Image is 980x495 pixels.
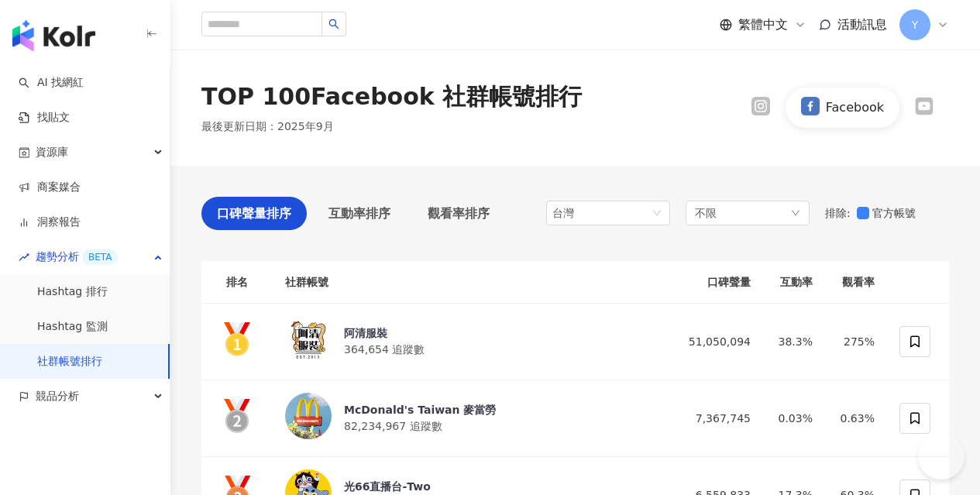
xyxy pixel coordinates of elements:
a: KOL AvatarMcDonald's Taiwan 麥當勞82,234,967 追蹤數 [285,393,658,444]
a: searchAI 找網紅 [19,75,84,91]
span: 82,234,967 追蹤數 [344,420,442,432]
a: 商案媒合 [19,180,81,195]
div: Facebook [826,99,884,116]
span: 互動率排序 [328,204,390,223]
p: 最後更新日期 ： 2025年9月 [201,119,334,135]
span: 資源庫 [36,135,68,170]
span: 趨勢分析 [36,239,118,274]
a: 找貼文 [19,110,70,125]
th: 口碑聲量 [670,261,763,304]
th: 互動率 [763,261,825,304]
span: 活動訊息 [837,17,887,32]
span: 364,654 追蹤數 [344,343,425,356]
a: Hashtag 監測 [37,319,108,335]
span: 官方帳號 [869,205,922,222]
img: KOL Avatar [285,393,332,439]
span: 不限 [695,205,717,222]
div: 0.03% [775,410,813,427]
div: BETA [82,249,118,265]
div: 台灣 [552,201,603,225]
div: 光66直播台-Two [344,479,431,494]
span: 排除 : [825,207,851,219]
span: 繁體中文 [738,16,788,33]
a: KOL Avatar阿清服裝364,654 追蹤數 [285,316,658,367]
img: KOL Avatar [285,316,332,363]
a: 洞察報告 [19,215,81,230]
img: logo [12,20,95,51]
th: 觀看率 [825,261,887,304]
div: 阿清服裝 [344,325,425,341]
div: TOP 100 Facebook 社群帳號排行 [201,81,582,113]
a: 社群帳號排行 [37,354,102,370]
iframe: Help Scout Beacon - Open [918,433,965,480]
span: 觀看率排序 [428,204,490,223]
div: 38.3% [775,333,813,350]
div: 51,050,094 [683,333,751,350]
th: 社群帳號 [273,261,670,304]
span: Y [912,16,919,33]
span: 競品分析 [36,379,79,414]
span: rise [19,252,29,263]
a: Hashtag 排行 [37,284,108,300]
span: search [328,19,339,29]
span: 口碑聲量排序 [217,204,291,223]
div: 275% [837,333,875,350]
div: 7,367,745 [683,410,751,427]
span: down [791,208,800,218]
th: 排名 [201,261,273,304]
div: McDonald's Taiwan 麥當勞 [344,402,496,418]
div: 0.63% [837,410,875,427]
